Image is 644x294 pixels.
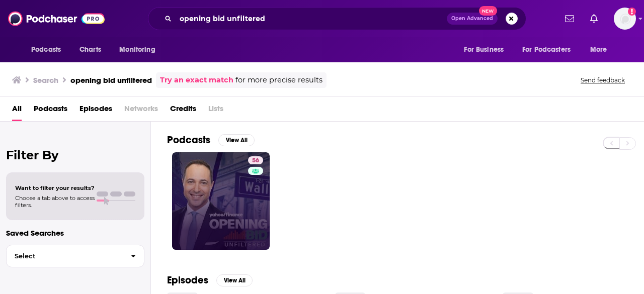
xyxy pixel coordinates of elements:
[479,6,497,16] span: New
[124,101,158,121] span: Networks
[208,101,223,121] span: Lists
[6,228,144,238] p: Saved Searches
[457,40,516,59] button: open menu
[148,7,526,30] div: Search podcasts, credits, & more...
[176,11,447,27] input: Search podcasts, credits, & more...
[522,43,571,57] span: For Podcasters
[516,40,585,59] button: open menu
[34,101,67,121] a: Podcasts
[586,10,602,27] a: Show notifications dropdown
[24,40,74,59] button: open menu
[119,43,155,57] span: Monitoring
[578,76,628,84] button: Send feedback
[235,74,323,86] span: for more precise results
[172,152,270,250] a: 56
[167,134,255,146] a: PodcastsView All
[451,16,493,21] span: Open Advanced
[15,194,95,209] span: Choose a tab above to access filters.
[167,274,253,286] a: EpisodesView All
[12,101,22,121] a: All
[112,40,168,59] button: open menu
[583,40,620,59] button: open menu
[8,9,105,28] img: Podchaser - Follow, Share and Rate Podcasts
[464,43,504,57] span: For Business
[79,43,101,57] span: Charts
[590,43,607,57] span: More
[614,8,636,30] img: User Profile
[216,274,253,286] button: View All
[447,13,498,25] button: Open AdvancedNew
[248,156,263,164] a: 56
[33,75,58,85] h3: Search
[561,10,578,27] a: Show notifications dropdown
[628,8,636,16] svg: Add a profile image
[15,184,95,191] span: Want to filter your results?
[70,75,152,85] h3: opening bid unfiltered
[6,245,144,267] button: Select
[31,43,61,57] span: Podcasts
[6,148,144,162] h2: Filter By
[167,134,210,146] h2: Podcasts
[160,74,233,86] a: Try an exact match
[252,156,259,166] span: 56
[79,101,112,121] a: Episodes
[614,8,636,30] button: Show profile menu
[614,8,636,30] span: Logged in as megcassidy
[7,253,123,259] span: Select
[218,134,255,146] button: View All
[170,101,196,121] a: Credits
[73,40,107,59] a: Charts
[167,274,208,286] h2: Episodes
